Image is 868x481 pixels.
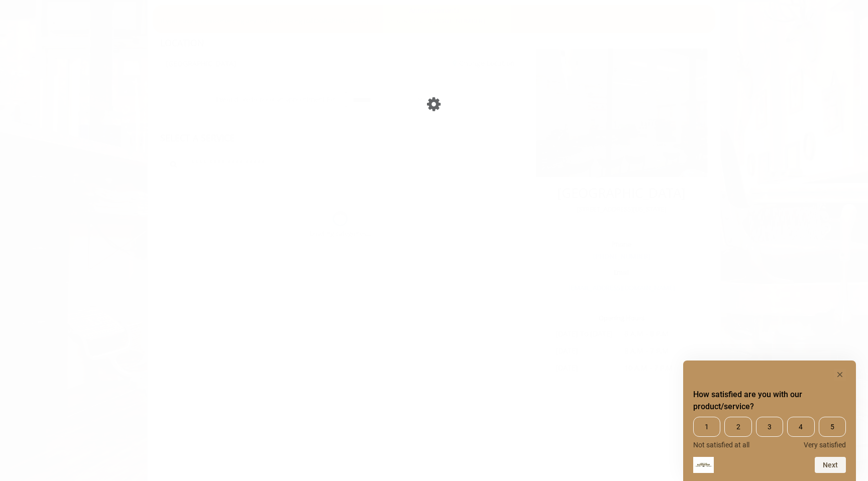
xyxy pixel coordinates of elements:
h2: How satisfied are you with our product/service? Select an option from 1 to 5, with 1 being Not sa... [693,389,846,413]
span: 1 [693,417,720,437]
span: 3 [756,417,783,437]
button: Next question [815,457,846,473]
div: How satisfied are you with our product/service? Select an option from 1 to 5, with 1 being Not sa... [693,369,846,473]
button: Hide survey [834,369,846,381]
span: Not satisfied at all [693,441,749,449]
span: 2 [724,417,751,437]
span: 4 [787,417,814,437]
div: How satisfied are you with our product/service? Select an option from 1 to 5, with 1 being Not sa... [693,417,846,449]
span: Very satisfied [804,441,846,449]
span: 5 [819,417,846,437]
